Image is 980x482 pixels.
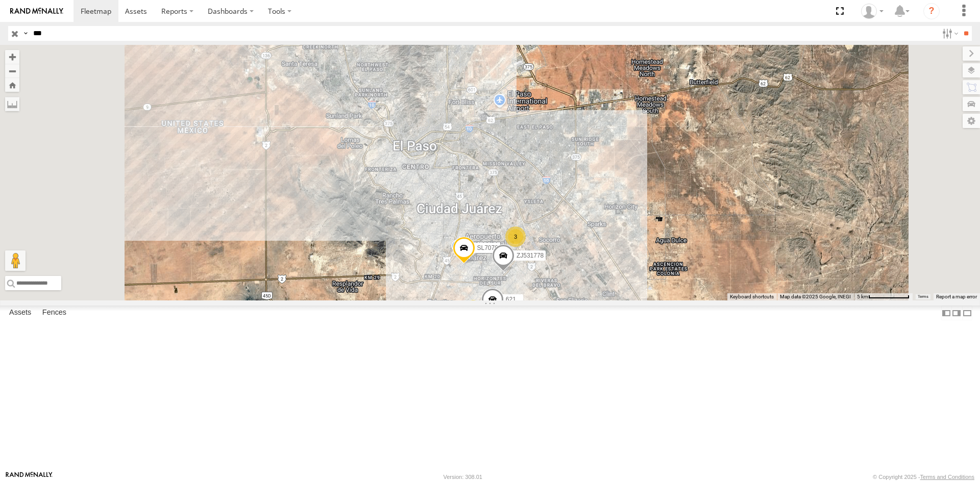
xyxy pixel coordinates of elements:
button: Zoom in [5,50,19,64]
label: Search Filter Options [938,26,960,41]
a: Report a map error [936,294,977,299]
label: Map Settings [963,114,980,128]
label: Dock Summary Table to the Left [941,306,951,320]
div: Version: 308.01 [444,474,482,480]
span: 621 [506,296,516,303]
label: Assets [4,306,36,320]
label: Fences [37,306,71,320]
button: Zoom Home [5,78,19,92]
button: Zoom out [5,64,19,78]
span: 5 km [857,294,868,299]
img: rand-logo.svg [10,8,63,15]
a: Terms and Conditions [920,474,974,480]
span: ZJ531778 [517,252,544,259]
div: © Copyright 2025 - [873,474,974,480]
a: Terms (opens in new tab) [918,295,928,299]
button: Keyboard shortcuts [730,293,774,300]
i: ? [923,3,940,19]
div: Roberto Garcia [857,4,887,19]
span: Map data ©2025 Google, INEGI [780,294,851,299]
button: Drag Pegman onto the map to open Street View [5,250,26,271]
label: Dock Summary Table to the Right [951,306,962,320]
span: SL7070 [477,244,498,251]
button: Map Scale: 5 km per 77 pixels [854,293,913,300]
a: Visit our Website [6,472,53,482]
div: 3 [505,226,526,247]
label: Hide Summary Table [962,306,972,320]
label: Measure [5,97,19,111]
label: Search Query [21,26,30,41]
div: 2 [463,300,483,320]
